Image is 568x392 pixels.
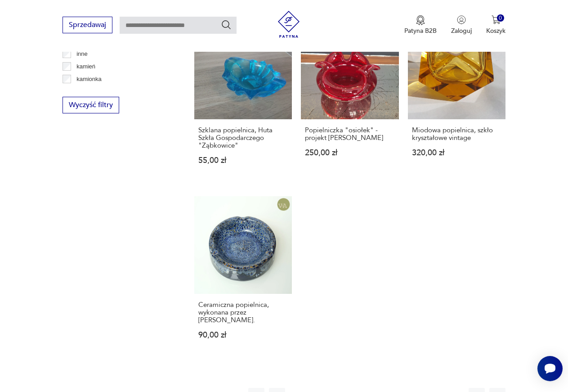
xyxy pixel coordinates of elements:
[63,17,112,33] button: Sprzedawaj
[404,15,437,35] button: Patyna B2B
[486,27,505,35] p: Koszyk
[76,49,88,59] p: inne
[305,126,394,142] h3: Popielniczka "osiołek" - projekt [PERSON_NAME]
[537,356,563,381] iframe: Smartsupp widget button
[194,22,292,182] a: Szklana popielnica, Huta Szkła Gospodarczego "Ząbkowice"Szklana popielnica, Huta Szkła Gospodarcz...
[412,149,501,157] p: 320,00 zł
[76,62,95,72] p: kamień
[301,22,398,182] a: KlasykPopielniczka "osiołek" - projekt Czesław ZuberPopielniczka "osiołek" - projekt [PERSON_NAME...
[221,19,232,30] button: Szukaj
[76,87,96,97] p: kryształ
[63,23,112,29] a: Sprzedawaj
[492,15,501,24] img: Ikona koszyka
[198,331,288,339] p: 90,00 zł
[497,14,505,22] div: 0
[76,74,102,84] p: kamionka
[404,15,437,35] a: Ikona medaluPatyna B2B
[486,15,505,35] button: 0Koszyk
[408,22,505,182] a: KlasykMiodowa popielnica, szkło kryształowe vintageMiodowa popielnica, szkło kryształowe vintage3...
[305,149,394,157] p: 250,00 zł
[63,97,119,113] button: Wyczyść filtry
[416,15,425,25] img: Ikona medalu
[198,126,288,149] h3: Szklana popielnica, Huta Szkła Gospodarczego "Ząbkowice"
[457,15,466,24] img: Ikonka użytkownika
[275,11,302,38] img: Patyna - sklep z meblami i dekoracjami vintage
[412,126,501,142] h3: Miodowa popielnica, szkło kryształowe vintage
[451,15,472,35] button: Zaloguj
[404,27,437,35] p: Patyna B2B
[194,196,292,356] a: Ceramiczna popielnica, wykonana przez Veb Haldensleben.Ceramiczna popielnica, wykonana przez [PER...
[198,157,288,164] p: 55,00 zł
[198,301,288,324] h3: Ceramiczna popielnica, wykonana przez [PERSON_NAME].
[451,27,472,35] p: Zaloguj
